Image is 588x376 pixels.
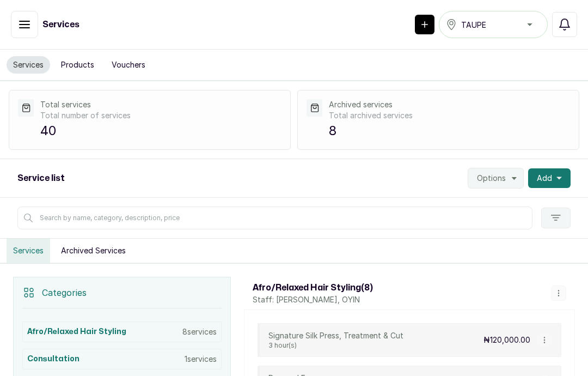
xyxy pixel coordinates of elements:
[329,121,570,141] p: 8
[528,168,571,188] button: Add
[42,286,87,299] p: Categories
[483,335,530,345] p: ₦120,000.00
[253,281,373,294] h3: Afro/Relaxed Hair Styling ( 8 )
[54,239,132,263] button: Archived Services
[54,56,101,74] button: Products
[7,239,50,263] button: Services
[7,56,50,74] button: Services
[477,173,506,184] span: Options
[40,99,281,110] p: Total services
[329,99,570,110] p: Archived services
[27,326,126,337] h3: Afro/Relaxed Hair Styling
[329,110,570,121] p: Total archived services
[17,207,532,229] input: Search by name, category, description, price
[253,294,373,305] p: Staff: [PERSON_NAME], OYIN
[268,330,403,341] p: Signature Silk Press, Treatment & Cut
[40,110,281,121] p: Total number of services
[105,56,152,74] button: Vouchers
[42,18,79,31] h1: Services
[468,168,524,189] button: Options
[439,11,548,38] button: TAUPE
[461,19,486,31] span: TAUPE
[537,173,552,184] span: Add
[268,341,403,350] p: 3 hour(s)
[268,330,403,350] div: Signature Silk Press, Treatment & Cut3 hour(s)
[185,354,217,365] p: 1 services
[182,326,217,337] p: 8 services
[17,172,65,185] h2: Service list
[27,354,79,365] h3: Consultation
[40,121,281,141] p: 40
